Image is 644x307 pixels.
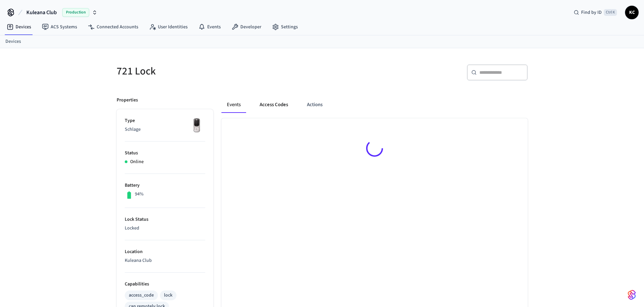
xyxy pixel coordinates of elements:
[568,6,622,19] div: Find by IDCtrl K
[193,21,226,33] a: Events
[125,257,205,264] p: Kuleana Club
[221,97,246,113] button: Events
[226,21,267,33] a: Developer
[129,292,154,299] div: access_code
[117,64,318,78] h5: 721 Lock
[37,21,82,33] a: ACS Systems
[125,281,205,288] p: Capabilities
[628,289,636,300] img: SeamLogoGradient.69752ec5.svg
[188,117,205,134] img: Yale Assure Touchscreen Wifi Smart Lock, Satin Nickel, Front
[125,126,205,133] p: Schlage
[625,6,639,19] button: KC
[125,182,205,189] p: Battery
[254,97,293,113] button: Access Codes
[581,9,602,16] span: Find by ID
[117,97,138,104] p: Properties
[1,21,37,33] a: Devices
[130,158,144,165] p: Online
[125,150,205,157] p: Status
[221,97,528,113] div: ant example
[125,248,205,255] p: Location
[125,225,205,232] p: Locked
[144,21,193,33] a: User Identities
[26,8,57,17] span: Kuleana Club
[604,9,617,16] span: Ctrl K
[302,97,328,113] button: Actions
[164,292,172,299] div: lock
[125,117,205,124] p: Type
[135,191,144,198] p: 94%
[626,6,638,19] span: KC
[125,216,205,223] p: Lock Status
[82,21,144,33] a: Connected Accounts
[62,8,89,17] span: Production
[5,38,21,45] a: Devices
[267,21,303,33] a: Settings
